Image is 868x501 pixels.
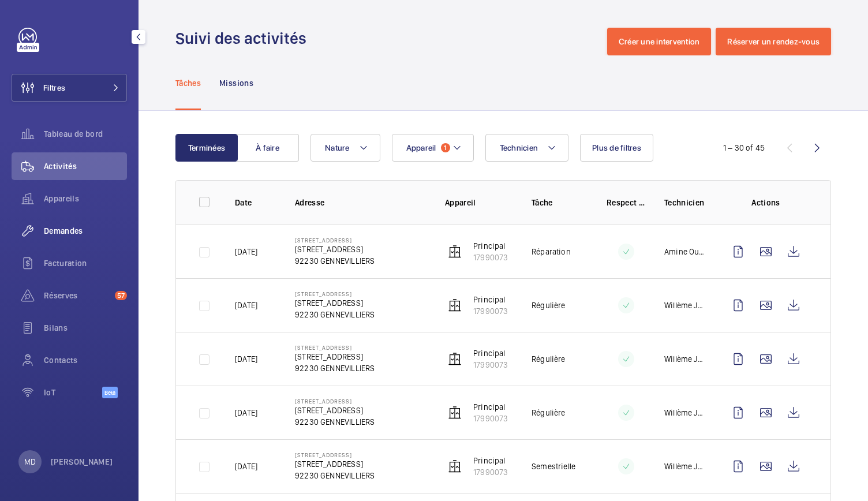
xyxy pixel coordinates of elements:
[473,240,508,252] p: Principal
[500,143,538,152] span: Technicien
[532,353,566,365] p: Régulière
[295,309,375,320] p: 92230 GENNEVILLIERS
[532,461,575,472] p: Semestrielle
[24,456,36,468] p: MD
[235,407,257,418] p: [DATE]
[448,245,462,259] img: elevator.svg
[716,28,831,55] button: Réserver un rendez-vous
[295,351,375,362] p: [STREET_ADDRESS]
[664,197,706,208] p: Technicien
[607,28,712,55] button: Créer une intervention
[44,387,102,398] span: IoT
[295,416,375,428] p: 92230 GENNEVILLIERS
[295,470,375,481] p: 92230 GENNEVILLIERS
[532,407,566,418] p: Régulière
[295,290,375,297] p: [STREET_ADDRESS]
[295,237,375,244] p: [STREET_ADDRESS]
[664,246,706,257] p: Amine Ourchid
[51,456,113,468] p: [PERSON_NAME]
[724,197,807,208] p: Actions
[44,257,127,269] span: Facturation
[44,160,127,172] span: Activités
[473,359,508,371] p: 17990073
[295,255,375,267] p: 92230 GENNEVILLIERS
[235,300,257,311] p: [DATE]
[532,300,566,311] p: Régulière
[175,134,238,162] button: Terminées
[12,74,127,102] button: Filtres
[102,387,118,398] span: Beta
[664,353,706,365] p: Willème Joassaint
[392,134,474,162] button: Appareil1
[664,407,706,418] p: Willème Joassaint
[445,197,513,208] p: Appareil
[664,300,706,311] p: Willème Joassaint
[664,461,706,472] p: Willème Joassaint
[295,297,375,309] p: [STREET_ADDRESS]
[295,451,375,458] p: [STREET_ADDRESS]
[473,294,508,305] p: Principal
[44,225,127,237] span: Demandes
[485,134,569,162] button: Technicien
[448,459,462,473] img: elevator.svg
[448,352,462,366] img: elevator.svg
[295,405,375,416] p: [STREET_ADDRESS]
[448,298,462,312] img: elevator.svg
[295,458,375,470] p: [STREET_ADDRESS]
[473,455,508,466] p: Principal
[44,354,127,366] span: Contacts
[295,362,375,374] p: 92230 GENNEVILLIERS
[473,252,508,263] p: 17990073
[235,353,257,365] p: [DATE]
[580,134,653,162] button: Plus de filtres
[295,244,375,255] p: [STREET_ADDRESS]
[237,134,299,162] button: À faire
[235,461,257,472] p: [DATE]
[44,193,127,204] span: Appareils
[175,28,313,49] h1: Suivi des activités
[473,413,508,424] p: 17990073
[44,322,127,334] span: Bilans
[115,291,127,300] span: 57
[235,197,276,208] p: Date
[473,466,508,478] p: 17990073
[723,142,765,154] div: 1 – 30 of 45
[295,398,375,405] p: [STREET_ADDRESS]
[219,77,253,89] p: Missions
[532,197,588,208] p: Tâche
[473,305,508,317] p: 17990073
[44,128,127,140] span: Tableau de bord
[532,246,571,257] p: Réparation
[325,143,350,152] span: Nature
[295,197,426,208] p: Adresse
[473,347,508,359] p: Principal
[235,246,257,257] p: [DATE]
[295,344,375,351] p: [STREET_ADDRESS]
[43,82,65,94] span: Filtres
[441,143,450,152] span: 1
[44,290,110,301] span: Réserves
[607,197,646,208] p: Respect délai
[310,134,380,162] button: Nature
[448,406,462,420] img: elevator.svg
[175,77,201,89] p: Tâches
[406,143,436,152] span: Appareil
[592,143,641,152] span: Plus de filtres
[473,401,508,413] p: Principal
